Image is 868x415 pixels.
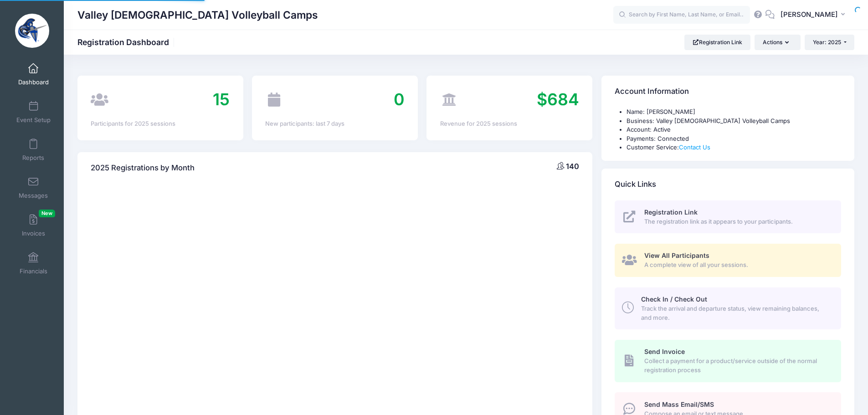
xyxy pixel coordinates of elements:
h1: Registration Dashboard [77,37,177,47]
a: Registration Link [684,35,750,50]
h1: Valley [DEMOGRAPHIC_DATA] Volleyball Camps [77,5,318,26]
a: Contact Us [679,143,710,151]
span: Messages [19,192,48,200]
h4: Account Information [615,79,689,105]
span: Dashboard [18,78,49,86]
span: Check In / Check Out [641,295,707,303]
button: Actions [755,35,800,50]
li: Customer Service: [627,143,841,152]
h4: 2025 Registrations by Month [91,155,195,181]
span: 140 [566,162,579,171]
a: Send Invoice Collect a payment for a product/service outside of the normal registration process [615,340,841,382]
img: Valley Christian Volleyball Camps [15,14,49,48]
span: Send Mass Email/SMS [644,400,714,408]
a: Event Setup [12,96,55,128]
a: Reports [12,134,55,166]
span: Collect a payment for a product/service outside of the normal registration process [644,357,831,374]
a: Registration Link The registration link as it appears to your participants. [615,200,841,234]
li: Business: Valley [DEMOGRAPHIC_DATA] Volleyball Camps [627,117,841,126]
a: Financials [12,247,55,279]
span: Registration Link [644,208,698,216]
li: Name: [PERSON_NAME] [627,108,841,117]
span: [PERSON_NAME] [781,10,838,20]
span: 15 [213,89,230,109]
span: Invoices [22,230,45,237]
a: View All Participants A complete view of all your sessions. [615,244,841,277]
h4: Quick Links [615,171,656,197]
a: Check In / Check Out Track the arrival and departure status, view remaining balances, and more. [615,287,841,329]
li: Account: Active [627,125,841,134]
div: Revenue for 2025 sessions [440,119,579,128]
a: Dashboard [12,58,55,90]
span: Send Invoice [644,348,685,355]
span: Financials [20,267,47,275]
a: Messages [12,172,55,204]
span: Reports [22,154,44,162]
span: View All Participants [644,251,709,259]
button: Year: 2025 [805,35,854,50]
span: The registration link as it appears to your participants. [644,217,831,226]
span: Event Setup [16,116,51,124]
span: 0 [394,89,405,109]
li: Payments: Connected [627,134,841,143]
span: New [39,210,55,217]
div: New participants: last 7 days [265,119,404,128]
input: Search by First Name, Last Name, or Email... [613,6,750,24]
a: InvoicesNew [12,210,55,241]
span: Track the arrival and departure status, view remaining balances, and more. [641,304,831,322]
div: Participants for 2025 sessions [91,119,230,128]
span: Year: 2025 [813,39,841,46]
button: [PERSON_NAME] [775,5,854,26]
span: A complete view of all your sessions. [644,261,831,270]
span: $684 [537,89,579,109]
